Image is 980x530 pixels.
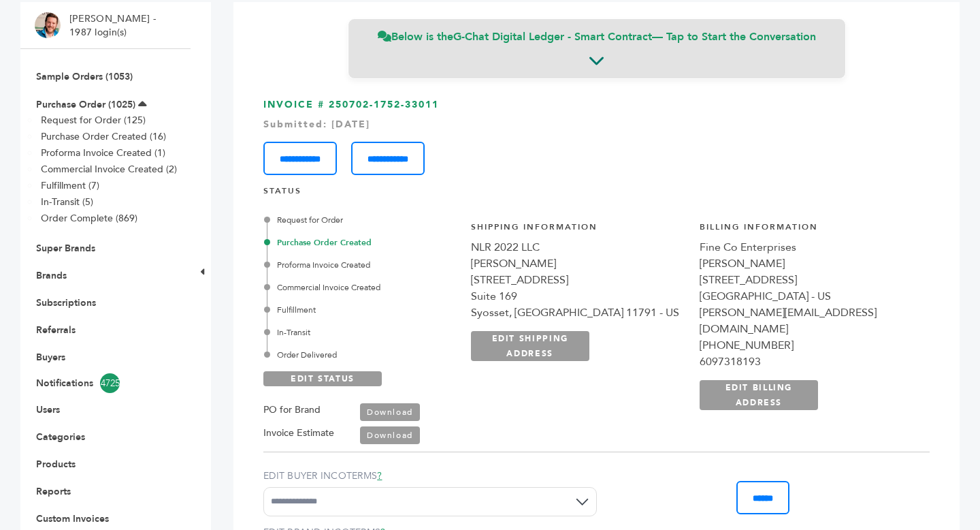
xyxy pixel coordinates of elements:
[700,221,915,240] h4: Billing Information
[263,98,930,175] h3: INVOICE # 250702-1752-33011
[36,458,76,471] a: Products
[263,402,321,418] label: PO for Brand
[471,239,686,255] div: NLR 2022 LLC
[36,351,65,364] a: Buyers
[36,373,175,393] a: Notifications4725
[41,146,165,159] a: Proforma Invoice Created (1)
[700,288,915,305] div: [GEOGRAPHIC_DATA] - US
[36,324,76,337] a: Referrals
[41,114,146,127] a: Request for Order (125)
[471,272,686,288] div: [STREET_ADDRESS]
[263,118,930,131] div: Submitted: [DATE]
[471,221,686,240] h4: Shipping Information
[700,380,818,410] a: EDIT BILLING ADDRESS
[36,512,109,525] a: Custom Invoices
[36,431,85,443] a: Categories
[41,130,166,143] a: Purchase Order Created (16)
[36,296,96,309] a: Subscriptions
[377,469,382,482] a: ?
[471,305,686,321] div: Syosset, [GEOGRAPHIC_DATA] 11791 - US
[41,179,99,192] a: Fulfillment (7)
[36,403,60,416] a: Users
[267,349,456,361] div: Order Delivered
[700,337,915,354] div: [PHONE_NUMBER]
[36,485,71,498] a: Reports
[41,163,177,176] a: Commercial Invoice Created (2)
[700,272,915,288] div: [STREET_ADDRESS]
[263,371,382,386] a: EDIT STATUS
[263,185,930,204] h4: STATUS
[267,214,456,226] div: Request for Order
[378,29,816,44] span: Below is the — Tap to Start the Conversation
[69,12,159,39] li: [PERSON_NAME] - 1987 login(s)
[100,373,120,393] span: 4725
[36,70,133,83] a: Sample Orders (1053)
[700,239,915,255] div: Fine Co Enterprises
[267,326,456,339] div: In-Transit
[360,426,420,444] a: Download
[700,255,915,272] div: [PERSON_NAME]
[36,269,67,282] a: Brands
[360,403,420,421] a: Download
[267,304,456,316] div: Fulfillment
[263,425,334,441] label: Invoice Estimate
[36,242,95,255] a: Super Brands
[41,196,93,208] a: In-Transit (5)
[471,255,686,272] div: [PERSON_NAME]
[471,331,589,361] a: EDIT SHIPPING ADDRESS
[453,29,652,44] strong: G-Chat Digital Ledger - Smart Contract
[267,281,456,294] div: Commercial Invoice Created
[267,259,456,271] div: Proforma Invoice Created
[700,305,915,337] div: [PERSON_NAME][EMAIL_ADDRESS][DOMAIN_NAME]
[471,288,686,305] div: Suite 169
[267,236,456,249] div: Purchase Order Created
[263,469,597,483] label: EDIT BUYER INCOTERMS
[36,98,135,111] a: Purchase Order (1025)
[700,354,915,370] div: 6097318193
[41,212,137,225] a: Order Complete (869)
